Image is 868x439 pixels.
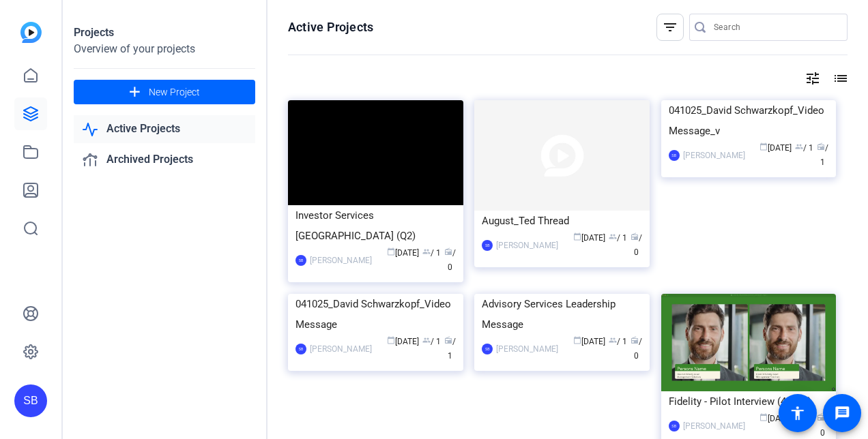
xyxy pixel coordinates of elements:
mat-icon: add [126,84,143,101]
span: calendar_today [573,336,581,344]
span: / 0 [631,233,642,257]
div: [PERSON_NAME] [310,342,372,356]
span: group [795,142,803,151]
span: calendar_today [759,142,768,151]
span: group [609,336,617,344]
mat-icon: tune [805,70,821,87]
span: calendar_today [387,336,395,344]
div: SB [669,421,680,432]
div: SB [295,255,306,266]
img: blue-gradient.svg [20,22,42,43]
span: New Project [149,85,200,100]
div: 041025_David Schwarzkopf_Video Message [295,294,456,335]
div: SB [295,344,306,354]
div: [PERSON_NAME] [310,254,372,267]
input: Search [714,19,837,35]
span: / 0 [444,248,456,272]
span: / 1 [795,143,813,153]
div: SB [669,150,680,161]
span: / 1 [444,337,456,361]
div: [PERSON_NAME] [683,419,745,433]
mat-icon: accessibility [790,405,806,421]
div: SB [14,384,47,417]
span: [DATE] [387,337,419,346]
mat-icon: message [834,405,850,421]
span: radio [444,247,452,256]
div: Fidelity - Pilot Interview (46891) [669,391,829,412]
div: Investor Services [GEOGRAPHIC_DATA] (Q2) [295,205,456,246]
span: / 1 [609,337,627,346]
span: group [609,232,617,241]
a: Archived Projects [74,146,255,174]
span: [DATE] [387,248,419,258]
span: / 1 [422,248,441,258]
div: August_Ted Thread [482,211,642,231]
div: 041025_David Schwarzkopf_Video Message_v [669,100,829,141]
div: SB [482,344,493,354]
div: [PERSON_NAME] [683,149,745,162]
a: Active Projects [74,115,255,143]
h1: Active Projects [288,19,373,35]
span: / 1 [817,143,828,167]
span: group [422,247,431,256]
span: radio [817,413,825,421]
span: [DATE] [573,233,605,243]
div: SB [482,240,493,251]
span: / 0 [631,337,642,361]
span: radio [631,232,639,241]
span: [DATE] [759,143,792,153]
span: [DATE] [759,414,792,423]
span: / 0 [817,414,828,438]
span: / 1 [422,337,441,346]
div: Overview of your projects [74,41,255,57]
div: [PERSON_NAME] [496,239,558,252]
span: / 1 [609,233,627,243]
button: New Project [74,80,255,104]
span: calendar_today [387,247,395,256]
span: group [422,336,431,344]
div: Advisory Services Leadership Message [482,294,642,335]
span: [DATE] [573,337,605,346]
div: [PERSON_NAME] [496,342,558,356]
span: radio [444,336,452,344]
span: radio [817,142,825,151]
mat-icon: list [831,70,848,87]
div: Projects [74,25,255,41]
span: calendar_today [759,413,768,421]
span: calendar_today [573,232,581,241]
mat-icon: filter_list [662,19,678,35]
span: radio [631,336,639,344]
